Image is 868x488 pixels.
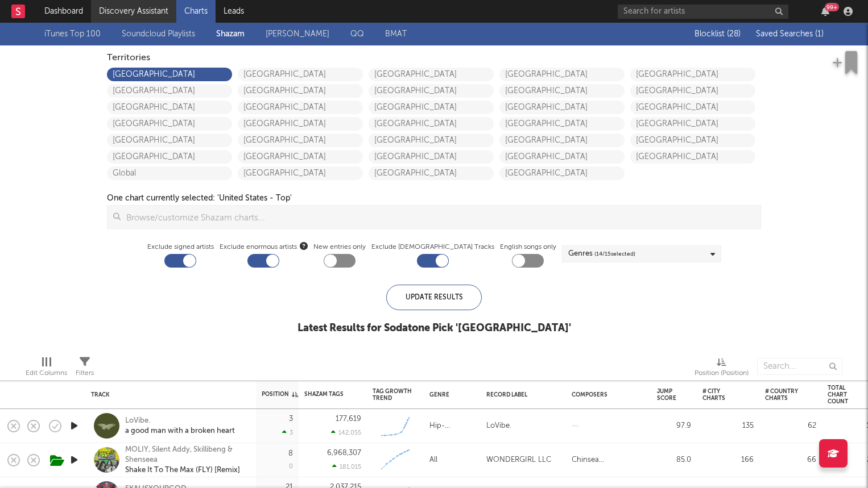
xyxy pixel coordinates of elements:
[821,7,829,16] button: 99+
[630,134,755,147] a: [GEOGRAPHIC_DATA]
[121,206,760,228] input: Browse/customize Shazam charts...
[125,426,235,436] div: a good man with a broken heart
[26,366,67,380] div: Edit Columns
[657,453,691,467] div: 85.0
[765,388,799,402] div: # Country Charts
[107,117,232,131] a: [GEOGRAPHIC_DATA]
[122,27,195,41] a: Soundcloud Playlists
[282,429,293,436] div: 3
[572,391,640,398] div: Composers
[107,134,232,147] a: [GEOGRAPHIC_DATA]
[262,391,298,398] div: Position
[429,419,475,433] div: Hip-Hop/Rap
[499,68,625,81] a: [GEOGRAPHIC_DATA]
[429,453,437,467] div: All
[238,68,363,81] a: [GEOGRAPHIC_DATA]
[336,415,361,423] div: 177,619
[765,419,816,433] div: 62
[369,117,494,131] a: [GEOGRAPHIC_DATA]
[125,416,235,426] div: LoVibe.
[756,30,824,38] span: Saved Searches
[630,84,755,98] a: [GEOGRAPHIC_DATA]
[702,419,754,433] div: 135
[385,27,407,41] a: BMAT
[313,240,366,254] label: New entries only
[300,240,308,251] button: Exclude enormous artists
[753,30,824,39] button: Saved Searches (1)
[695,352,749,385] div: Position (Position)
[386,285,482,310] div: Update Results
[630,150,755,164] a: [GEOGRAPHIC_DATA]
[369,84,494,98] a: [GEOGRAPHIC_DATA]
[327,449,361,457] div: 6,968,307
[107,101,232,114] a: [GEOGRAPHIC_DATA]
[500,240,556,254] label: English songs only
[107,68,232,81] a: [GEOGRAPHIC_DATA]
[125,445,247,476] a: MOLIY, Silent Addy, Skillibeng & ShenseeaShake It To The Max (FLY) [Remix]
[288,450,293,457] div: 8
[594,247,635,261] span: ( 14 / 15 selected)
[727,30,741,38] span: ( 28 )
[630,117,755,131] a: [GEOGRAPHIC_DATA]
[499,84,625,98] a: [GEOGRAPHIC_DATA]
[499,101,625,114] a: [GEOGRAPHIC_DATA]
[499,166,625,180] a: [GEOGRAPHIC_DATA]
[369,68,494,81] a: [GEOGRAPHIC_DATA]
[238,150,363,164] a: [GEOGRAPHIC_DATA]
[828,385,862,405] div: Total Chart Count
[238,134,363,147] a: [GEOGRAPHIC_DATA]
[125,416,235,436] a: LoVibe.a good man with a broken heart
[107,191,292,205] div: One chart currently selected: ' United States - Top '
[630,101,755,114] a: [GEOGRAPHIC_DATA]
[44,27,101,41] a: iTunes Top 100
[26,352,67,385] div: Edit Columns
[765,453,816,467] div: 66
[107,166,232,180] a: Global
[618,5,788,19] input: Search for artists
[369,166,494,180] a: [GEOGRAPHIC_DATA]
[757,358,842,375] input: Search...
[266,27,329,41] a: [PERSON_NAME]
[499,117,625,131] a: [GEOGRAPHIC_DATA]
[429,391,469,398] div: Genre
[107,51,761,65] div: Territories
[486,391,555,398] div: Record Label
[297,322,571,335] div: Latest Results for Sodatone Pick ' [GEOGRAPHIC_DATA] '
[238,101,363,114] a: [GEOGRAPHIC_DATA]
[695,366,749,380] div: Position (Position)
[657,419,691,433] div: 97.9
[572,453,646,467] div: Chinsea [PERSON_NAME], [PERSON_NAME] Ama [PERSON_NAME] [PERSON_NAME], [PERSON_NAME]
[486,453,551,467] div: WONDERGIRL LLC
[695,30,741,38] span: Blocklist
[238,117,363,131] a: [GEOGRAPHIC_DATA]
[568,247,635,261] div: Genres
[815,30,824,38] span: ( 1 )
[369,101,494,114] a: [GEOGRAPHIC_DATA]
[657,388,676,402] div: Jump Score
[630,68,755,81] a: [GEOGRAPHIC_DATA]
[369,134,494,147] a: [GEOGRAPHIC_DATA]
[499,150,625,164] a: [GEOGRAPHIC_DATA]
[486,419,511,433] div: LoVibe.
[238,84,363,98] a: [GEOGRAPHIC_DATA]
[331,429,361,436] div: 142,055
[702,388,737,402] div: # City Charts
[371,240,494,254] label: Exclude [DEMOGRAPHIC_DATA] Tracks
[220,240,308,254] span: Exclude enormous artists
[125,465,247,476] div: Shake It To The Max (FLY) [Remix]
[702,453,754,467] div: 166
[107,84,232,98] a: [GEOGRAPHIC_DATA]
[332,463,361,470] div: 181,015
[125,445,247,465] div: MOLIY, Silent Addy, Skillibeng & Shenseea
[238,166,363,180] a: [GEOGRAPHIC_DATA]
[289,464,293,470] div: 0
[499,134,625,147] a: [GEOGRAPHIC_DATA]
[825,3,839,11] div: 99 +
[76,366,94,380] div: Filters
[373,388,412,402] div: Tag Growth Trend
[107,150,232,164] a: [GEOGRAPHIC_DATA]
[147,240,214,254] label: Exclude signed artists
[304,391,344,398] div: Shazam Tags
[91,391,245,398] div: Track
[289,415,293,423] div: 3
